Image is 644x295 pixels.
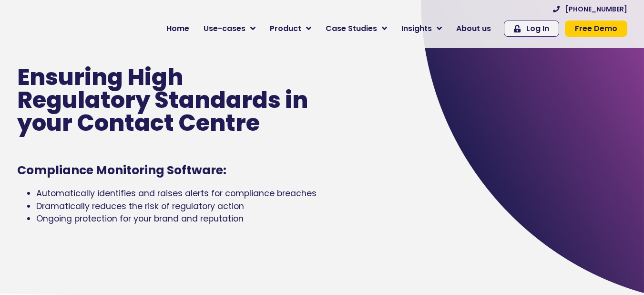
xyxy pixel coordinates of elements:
[318,19,394,38] a: Case Studies
[504,21,559,37] a: Log In
[166,23,189,34] span: Home
[17,163,315,178] h1: Compliance Monitoring Software:
[401,23,432,34] span: Insights
[196,19,263,38] a: Use-cases
[371,74,627,218] img: Voyc interface graphic
[36,200,244,212] span: Dramatically reduces the risk of regulatory action
[449,19,498,38] a: About us
[270,23,301,34] span: Product
[394,19,449,38] a: Insights
[17,66,315,135] p: Ensuring High Regulatory Standards in your Contact Centre
[36,213,244,224] span: Ongoing protection for your brand and reputation
[565,21,627,37] a: Free Demo
[204,23,245,34] span: Use-cases
[553,6,627,12] a: [PHONE_NUMBER]
[575,25,617,32] span: Free Demo
[526,25,549,32] span: Log In
[263,19,318,38] a: Product
[565,6,627,12] span: [PHONE_NUMBER]
[159,19,196,38] a: Home
[17,19,101,38] img: voyc-full-logo
[456,23,491,34] span: About us
[36,188,317,199] span: Automatically identifies and raises alerts for compliance breaches
[326,23,377,34] span: Case Studies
